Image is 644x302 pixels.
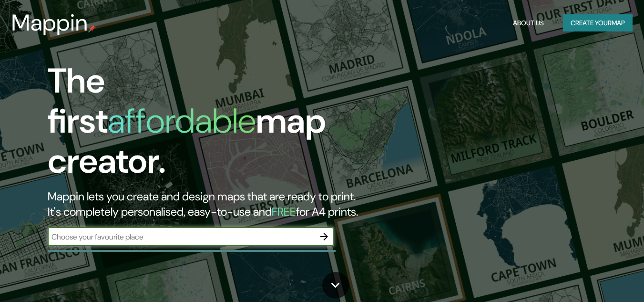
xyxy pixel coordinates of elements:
[11,10,88,36] h3: Mappin
[108,99,256,143] h1: affordable
[563,14,633,32] button: Create yourmap
[48,231,315,242] input: Choose your favourite place
[88,25,96,32] img: mappin-pin
[509,14,548,32] button: About Us
[48,189,370,219] h2: Mappin lets you create and design maps that are ready to print. It's completely personalised, eas...
[272,204,296,219] h5: FREE
[48,61,370,189] h1: The first map creator.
